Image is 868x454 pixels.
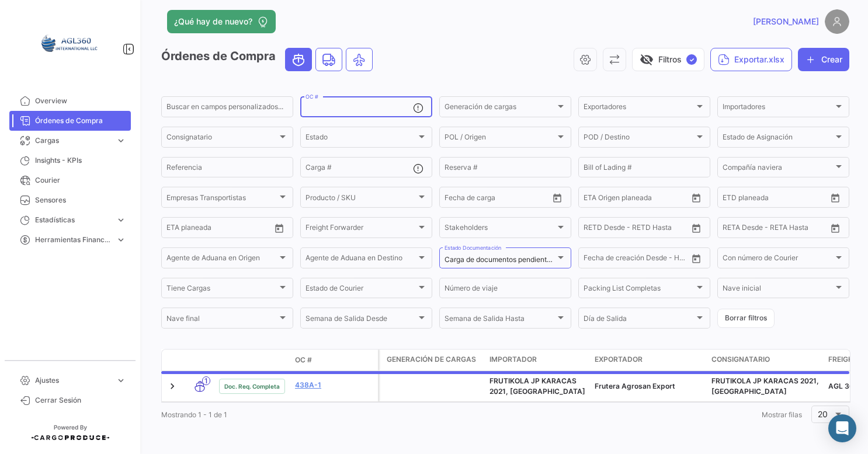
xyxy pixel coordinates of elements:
span: Ajustes [35,375,111,386]
span: Insights - KPIs [35,155,126,166]
span: Generación de cargas [445,104,555,113]
span: expand_more [116,215,126,225]
span: Nave final [166,316,277,324]
span: Mostrando 1 - 1 de 1 [161,410,227,419]
span: Compañía naviera [723,165,834,173]
button: Open calendar [548,189,566,207]
span: [PERSON_NAME] [753,16,819,27]
a: Insights - KPIs [9,151,131,170]
button: Ocean [286,48,311,71]
datatable-header-cell: Estado Doc. [214,355,290,365]
span: Herramientas Financieras [35,235,111,245]
button: Air [346,48,372,71]
button: ¿Qué hay de nuevo? [167,10,276,33]
span: POD / Destino [584,135,695,143]
span: Agente de Aduana en Destino [305,256,416,264]
span: Semana de Salida Hasta [445,316,555,324]
span: Importadores [723,104,834,113]
input: Desde [445,195,466,203]
span: Courier [35,175,126,186]
input: Hasta [474,195,523,203]
span: POL / Origen [445,135,555,143]
span: ¿Qué hay de nuevo? [174,16,252,27]
datatable-header-cell: Importador [485,350,590,371]
span: Estado [305,135,416,143]
span: 20 [818,409,828,419]
datatable-header-cell: Consignatario [707,350,824,371]
span: Producto / SKU [305,195,416,203]
button: Open calendar [688,219,705,237]
span: expand_more [116,375,126,386]
button: Open calendar [827,219,844,237]
span: Día de Salida [584,316,695,324]
datatable-header-cell: OC # [290,350,378,370]
input: Desde [166,225,188,233]
span: 1 [202,376,210,385]
a: Sensores [9,190,131,210]
input: Hasta [196,225,245,233]
span: Exportadores [584,104,695,113]
div: Abrir Intercom Messenger [828,414,856,442]
a: Overview [9,91,131,111]
span: Consignatario [166,135,277,143]
input: Hasta [752,195,801,203]
span: Overview [35,96,126,106]
span: Packing List Completas [584,286,695,294]
button: Open calendar [270,219,288,237]
span: OC # [295,355,312,365]
input: Desde [584,195,605,203]
button: Exportar.xlsx [710,48,792,71]
span: Estado de Courier [305,286,416,294]
span: FRUTIKOLA JP KARACAS 2021, CA [711,376,819,396]
span: Órdenes de Compra [35,116,126,126]
button: Open calendar [827,189,844,207]
button: Open calendar [688,250,705,267]
datatable-header-cell: Generación de cargas [380,350,485,371]
button: Borrar filtros [717,309,775,328]
a: Órdenes de Compra [9,111,131,131]
datatable-header-cell: Modo de Transporte [185,355,214,365]
span: Stakeholders [445,225,555,233]
span: Agente de Aduana en Origen [166,256,277,264]
span: FRUTIKOLA JP KARACAS 2021, CA [489,376,585,396]
a: Courier [9,170,131,190]
button: Land [316,48,342,71]
span: Tiene Cargas [166,286,277,294]
button: Open calendar [688,189,705,207]
span: Cerrar Sesión [35,395,126,406]
span: Sensores [35,195,126,205]
span: Nave inicial [723,286,834,294]
span: expand_more [116,235,126,245]
a: Expand/Collapse Row [166,380,178,392]
span: Con número de Courier [723,256,834,264]
datatable-header-cell: Exportador [590,350,707,371]
a: 438A-1 [295,380,373,390]
span: expand_more [116,135,126,146]
span: Generación de cargas [387,354,476,365]
input: Desde [723,195,744,203]
span: Freight Forwarder [305,225,416,233]
input: Desde [584,225,605,233]
span: ✓ [686,54,697,65]
span: Doc. Req. Completa [224,382,280,391]
input: Desde [584,256,605,264]
span: visibility_off [640,53,654,67]
h3: Órdenes de Compra [161,48,376,71]
span: Mostrar filas [762,410,802,419]
img: placeholder-user.png [825,9,849,34]
span: Empresas Transportistas [166,195,277,203]
span: Importador [489,354,537,365]
input: Hasta [752,225,801,233]
span: Consignatario [711,354,770,365]
span: Estadísticas [35,215,111,225]
button: Crear [798,48,849,71]
input: Desde [723,225,744,233]
img: 64a6efb6-309f-488a-b1f1-3442125ebd42.png [41,14,99,72]
span: Estado de Asignación [723,135,834,143]
span: Semana de Salida Desde [305,316,416,324]
span: Exportador [595,354,643,365]
span: Cargas [35,135,111,146]
button: visibility_offFiltros✓ [632,48,704,71]
span: Frutera Agrosan Export [595,382,675,390]
input: Hasta [613,195,662,203]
